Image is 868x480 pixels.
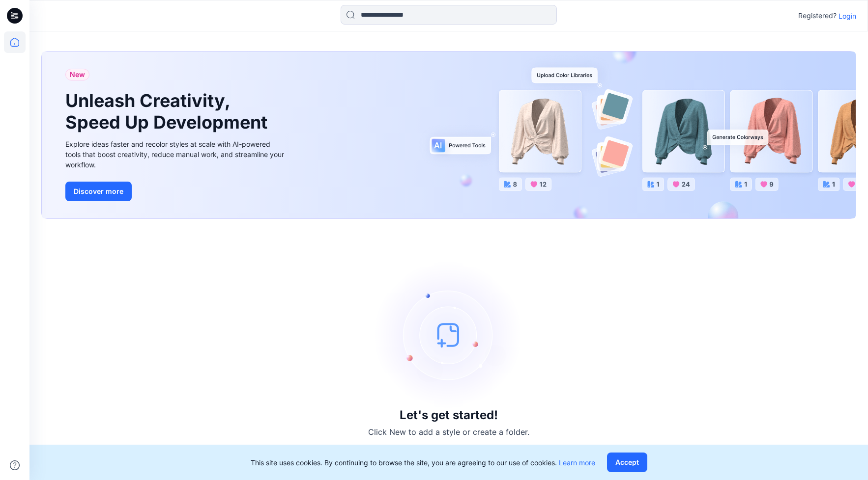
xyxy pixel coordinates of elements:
p: Click New to add a style or create a folder. [368,426,529,438]
p: Login [839,11,856,21]
p: Registered? [798,10,837,22]
p: This site uses cookies. By continuing to browse the site, you are agreeing to our use of cookies. [251,457,595,468]
a: Learn more [559,458,595,467]
button: Discover more [65,182,132,201]
h3: Let's get started! [400,408,498,422]
h1: Unleash Creativity, Speed Up Development [65,90,272,133]
a: Discover more [65,182,287,201]
div: Explore ideas faster and recolor styles at scale with AI-powered tools that boost creativity, red... [65,139,287,170]
button: Accept [607,453,647,472]
span: New [70,69,85,80]
img: empty-state-image.svg [375,261,522,408]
